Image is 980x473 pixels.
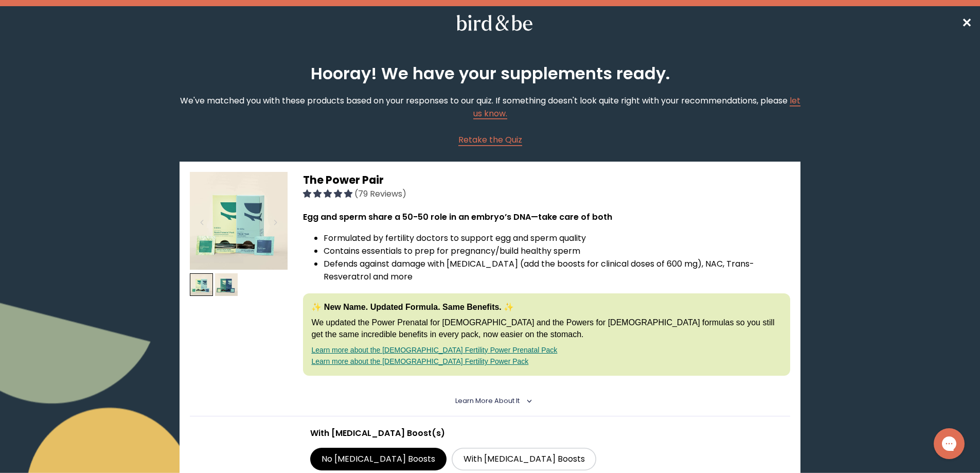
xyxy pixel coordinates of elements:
a: Learn more about the [DEMOGRAPHIC_DATA] Fertility Power Prenatal Pack [311,346,557,354]
a: Learn more about the [DEMOGRAPHIC_DATA] Fertility Power Pack [311,357,528,365]
p: With [MEDICAL_DATA] Boost(s) [310,427,670,440]
p: We've matched you with these products based on your responses to our quiz. If something doesn't l... [180,94,800,120]
li: Defends against damage with [MEDICAL_DATA] (add the boosts for clinical doses of 600 mg), NAC, Tr... [324,257,790,283]
summary: Learn More About it < [455,396,525,406]
span: 4.92 stars [303,188,354,200]
img: thumbnail image [190,273,213,296]
li: Contains essentials to prep for pregnancy/build healthy sperm [324,244,790,257]
span: Retake the Quiz [458,134,522,146]
span: The Power Pair [303,172,384,187]
label: No [MEDICAL_DATA] Boosts [310,448,447,470]
span: Learn More About it [455,396,520,405]
strong: ✨ New Name. Updated Formula. Same Benefits. ✨ [311,303,514,311]
label: With [MEDICAL_DATA] Boosts [452,448,596,470]
a: let us know. [473,95,800,119]
strong: Egg and sperm share a 50-50 role in an embryo’s DNA—take care of both [303,211,612,223]
p: We updated the Power Prenatal for [DEMOGRAPHIC_DATA] and the Powers for [DEMOGRAPHIC_DATA] formul... [311,317,781,340]
a: Retake the Quiz [458,133,522,146]
span: (79 Reviews) [354,188,406,200]
img: thumbnail image [190,172,288,270]
i: < [523,398,532,404]
span: ✕ [961,14,972,31]
li: Formulated by fertility doctors to support egg and sperm quality [324,232,790,244]
h2: Hooray! We have your supplements ready. [304,61,676,86]
a: ✕ [961,14,972,32]
iframe: Gorgias live chat messenger [929,425,970,463]
img: thumbnail image [215,273,238,296]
